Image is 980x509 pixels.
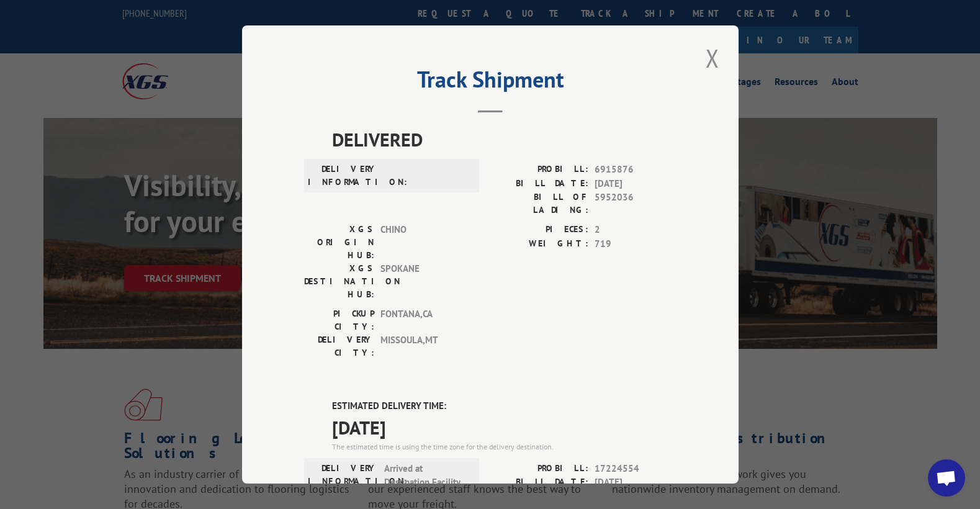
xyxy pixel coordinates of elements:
span: 17224554 [595,462,677,476]
label: XGS ORIGIN HUB: [304,223,374,262]
span: [DATE] [595,475,677,490]
label: DELIVERY CITY: [304,333,374,359]
span: [DATE] [595,177,677,191]
span: DELIVERED [332,125,677,153]
label: XGS DESTINATION HUB: [304,262,374,301]
label: PIECES: [490,223,588,237]
label: DELIVERY INFORMATION: [308,462,378,490]
span: FONTANA , CA [380,307,464,333]
span: 6915876 [595,163,677,177]
span: 2 [595,223,677,237]
span: 719 [595,237,677,251]
span: SPOKANE [380,262,464,301]
label: BILL DATE: [490,177,588,191]
label: PROBILL: [490,163,588,177]
div: The estimated time is using the time zone for the delivery destination. [332,441,677,453]
label: PICKUP CITY: [304,307,374,333]
span: [DATE] [332,413,677,441]
span: 5952036 [595,191,677,217]
h2: Track Shipment [304,71,677,94]
label: BILL OF LADING: [490,191,588,217]
span: Arrived at Destination Facility [384,462,468,490]
span: CHINO [380,223,464,262]
label: DELIVERY INFORMATION: [308,163,378,189]
span: MISSOULA , MT [380,333,464,359]
label: WEIGHT: [490,237,588,251]
label: PROBILL: [490,462,588,476]
label: ESTIMATED DELIVERY TIME: [332,399,677,413]
button: Close modal [702,41,723,75]
a: Open chat [928,459,965,497]
label: BILL DATE: [490,475,588,490]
